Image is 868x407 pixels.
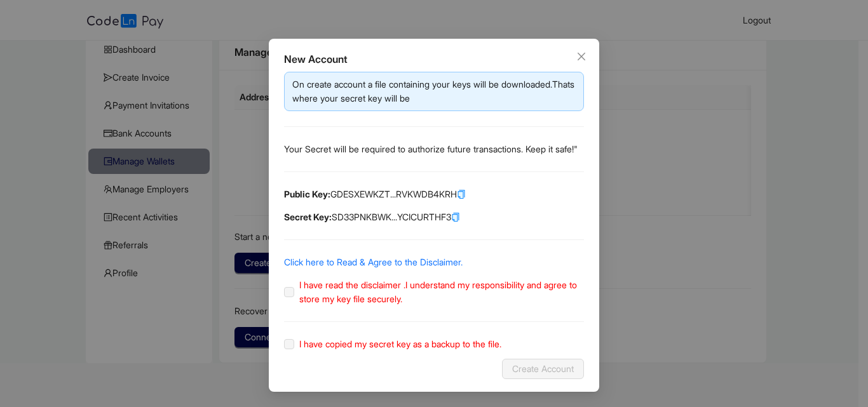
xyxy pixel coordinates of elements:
span: I have copied my secret key as a backup to the file. [299,338,501,349]
p: Your Secret will be required to authorize future transactions. Keep it safe!" [284,142,584,156]
span: copy [451,213,460,222]
button: Close [574,50,588,63]
a: Click here to Read & Agree to the Disclaimer. [284,257,463,267]
p: GDESXEWKZT...RVKWDB4KRH [284,187,584,201]
span: I have read the disclaimer .I understand my responsibility and agree to store my key file securely. [299,279,577,304]
div: On create account a file containing your keys will be downloaded.Thats where your secret key will be [292,77,576,105]
span: copy [457,190,466,199]
b: Public Key: [284,189,330,199]
span: Create Account [512,362,574,376]
b: Secret Key: [284,211,332,222]
span: close [576,51,587,62]
div: New Account [284,51,584,67]
button: Create Account [502,359,584,379]
p: SD33PNKBWK...YCICURTHF3 [284,210,584,224]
